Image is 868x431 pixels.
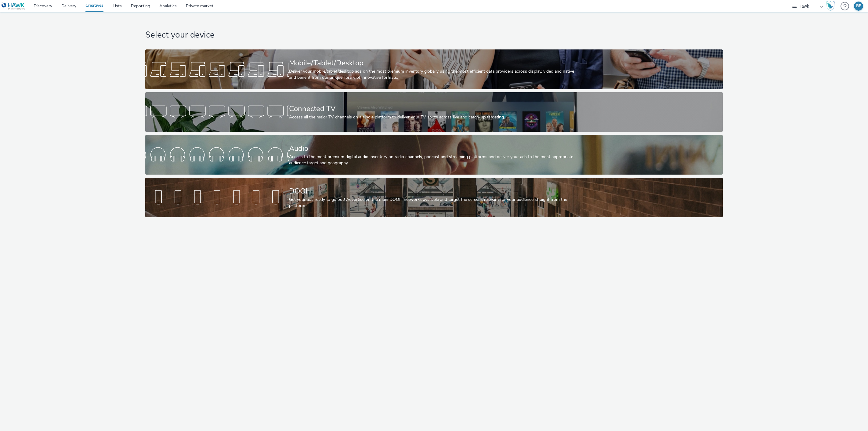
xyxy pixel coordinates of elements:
[289,154,577,166] div: Access to the most premium digital audio inventory on radio channels, podcast and streaming platf...
[856,2,861,11] div: BE
[145,49,722,89] a: Mobile/Tablet/DesktopDeliver your mobile/tablet/desktop ads on the most premium inventory globall...
[289,68,577,81] div: Deliver your mobile/tablet/desktop ads on the most premium inventory globally using the most effi...
[826,1,835,11] img: Hawk Academy
[145,135,722,175] a: AudioAccess to the most premium digital audio inventory on radio channels, podcast and streaming ...
[289,197,577,209] div: Get your ads ready to go out! Advertise on the main DOOH networks available and target the screen...
[289,103,577,114] div: Connected TV
[289,143,577,154] div: Audio
[145,29,722,41] h1: Select your device
[289,186,577,197] div: DOOH
[826,1,837,11] a: Hawk Academy
[289,58,577,68] div: Mobile/Tablet/Desktop
[2,2,25,10] img: undefined Logo
[289,114,577,120] div: Access all the major TV channels on a single platform to deliver your TV spots across live and ca...
[145,178,722,217] a: DOOHGet your ads ready to go out! Advertise on the main DOOH networks available and target the sc...
[145,92,722,132] a: Connected TVAccess all the major TV channels on a single platform to deliver your TV spots across...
